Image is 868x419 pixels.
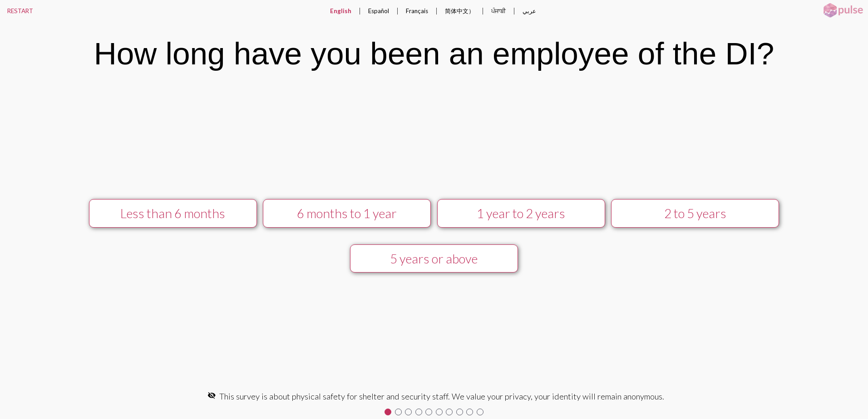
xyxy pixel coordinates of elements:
[350,244,518,273] button: 5 years or above
[611,199,779,228] button: 2 to 5 years
[219,391,664,401] span: This survey is about physical safety for shelter and security staff. We value your privacy, your ...
[820,2,866,19] img: pulsehorizontalsmall.png
[98,206,248,221] div: Less than 6 months
[94,35,774,72] div: How long have you been an employee of the DI?
[446,206,596,221] div: 1 year to 2 years
[620,206,770,221] div: 2 to 5 years
[263,199,431,228] button: 6 months to 1 year
[89,199,257,228] button: Less than 6 months
[437,199,605,228] button: 1 year to 2 years
[207,391,216,400] mat-icon: visibility_off
[272,206,422,221] div: 6 months to 1 year
[359,251,509,266] div: 5 years or above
